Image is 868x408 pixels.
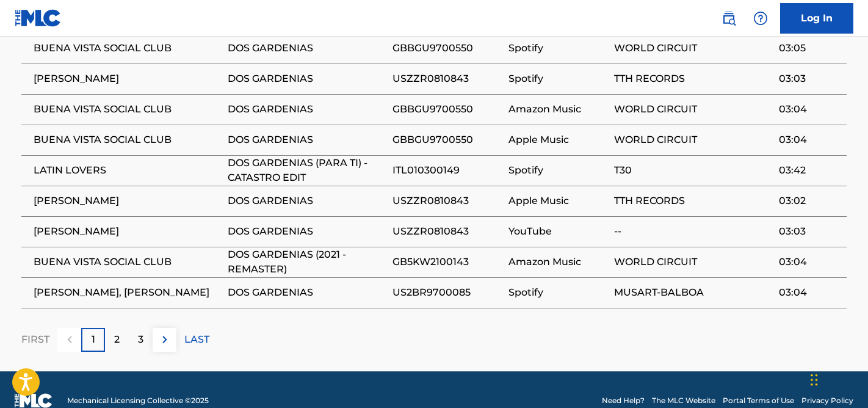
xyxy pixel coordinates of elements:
a: Log In [780,3,853,34]
span: BUENA VISTA SOCIAL CLUB [34,133,222,147]
span: TTH RECORDS [614,71,773,86]
span: Mechanical Licensing Collective © 2025 [67,395,209,406]
p: 3 [138,332,143,347]
span: GBBGU9700550 [392,41,502,56]
span: WORLD CIRCUIT [614,133,773,147]
span: US2BR9700085 [392,285,502,300]
span: Apple Music [508,194,607,208]
span: ITL010300149 [392,163,502,178]
span: WORLD CIRCUIT [614,41,773,56]
span: DOS GARDENIAS [228,285,386,300]
span: DOS GARDENIAS [228,71,386,86]
p: FIRST [21,332,49,347]
span: GBBGU9700550 [392,133,502,147]
a: The MLC Website [652,395,715,406]
span: 03:05 [779,41,841,56]
span: DOS GARDENIAS [228,41,386,56]
a: Portal Terms of Use [723,395,794,406]
span: 03:04 [779,133,841,147]
span: Apple Music [508,133,607,147]
img: logo [15,393,52,408]
span: DOS GARDENIAS (2021 - REMASTER) [228,247,386,277]
span: 03:03 [779,224,841,239]
p: 1 [92,332,95,347]
span: Amazon Music [508,102,607,117]
span: DOS GARDENIAS [228,224,386,239]
span: GBBGU9700550 [392,102,502,117]
span: LATIN LOVERS [34,163,222,178]
span: 03:02 [779,194,841,208]
span: Spotify [508,163,607,178]
img: search [722,11,736,26]
span: 03:03 [779,71,841,86]
iframe: Chat Widget [807,349,868,408]
div: Help [748,6,773,31]
span: BUENA VISTA SOCIAL CLUB [34,41,222,56]
img: right [157,332,172,347]
span: BUENA VISTA SOCIAL CLUB [34,102,222,117]
span: [PERSON_NAME], [PERSON_NAME] [34,285,222,300]
span: GB5KW2100143 [392,255,502,269]
img: help [753,11,768,26]
div: Drag [811,362,818,398]
span: DOS GARDENIAS [228,133,386,147]
p: 2 [114,332,120,347]
span: USZZR0810843 [392,71,502,86]
span: 03:04 [779,285,841,300]
p: LAST [184,332,209,347]
span: [PERSON_NAME] [34,71,222,86]
span: TTH RECORDS [614,194,773,208]
span: DOS GARDENIAS [228,194,386,208]
span: MUSART-BALBOA [614,285,773,300]
span: [PERSON_NAME] [34,224,222,239]
span: T30 [614,163,773,178]
span: [PERSON_NAME] [34,194,222,208]
span: -- [614,224,773,239]
span: 03:04 [779,102,841,117]
a: Public Search [717,6,741,31]
span: YouTube [508,224,607,239]
span: Spotify [508,71,607,86]
span: WORLD CIRCUIT [614,102,773,117]
span: 03:04 [779,255,841,269]
a: Need Help? [602,395,645,406]
span: Spotify [508,41,607,56]
span: 03:42 [779,163,841,178]
span: Spotify [508,285,607,300]
img: MLC Logo [15,9,62,27]
span: USZZR0810843 [392,224,502,239]
span: WORLD CIRCUIT [614,255,773,269]
span: Amazon Music [508,255,607,269]
span: USZZR0810843 [392,194,502,208]
span: DOS GARDENIAS (PARA TI) - CATASTRO EDIT [228,156,386,185]
a: Privacy Policy [801,395,853,406]
span: DOS GARDENIAS [228,102,386,117]
span: BUENA VISTA SOCIAL CLUB [34,255,222,269]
